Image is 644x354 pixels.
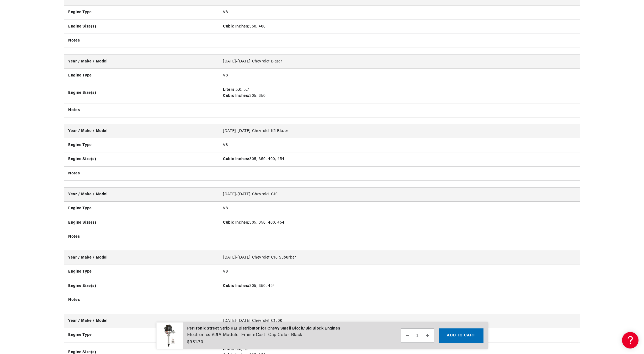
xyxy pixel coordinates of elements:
strong: Cubic Inches: [223,157,249,161]
th: Engine Type [64,328,219,342]
th: Engine Size(s) [64,152,219,166]
strong: Cubic Inches: [223,94,249,98]
td: 350, 400 [219,20,580,34]
th: Year / Make / Model [64,314,219,328]
td: [DATE]-[DATE] Chevrolet C1500 [219,314,580,328]
th: Notes [64,166,219,180]
th: Notes [64,34,219,48]
strong: Cubic Inches: [223,24,249,29]
th: Notes [64,230,219,244]
dd: Cast [256,332,265,339]
td: 305, 350, 400, 454 [219,216,580,230]
th: Engine Type [64,265,219,279]
th: Engine Type [64,69,219,83]
th: Year / Make / Model [64,55,219,69]
td: V8 [219,6,580,20]
th: Engine Type [64,202,219,216]
td: [DATE]-[DATE] Chevrolet C10 [219,188,580,202]
td: 305, 350, 454 [219,279,580,293]
button: Add to cart [439,328,483,343]
div: PerTronix Street Strip HEI Distributor for Chevy Small Block/Big Block Engines [187,326,340,332]
td: [DATE]-[DATE] Chevrolet Blazer [219,55,580,69]
strong: Cubic Inches: [223,284,249,288]
td: 5.0, 5.7 305, 350 [219,83,580,103]
th: Engine Type [64,138,219,152]
td: [DATE]-[DATE] Chevrolet C10 Suburban [219,251,580,265]
dt: Electronics: [187,332,212,339]
dt: Finish: [241,332,255,339]
strong: Cubic Inches: [223,221,249,225]
th: Year / Make / Model [64,251,219,265]
dt: Cap Color: [268,332,291,339]
img: PerTronix Street Strip HEI Distributor for Chevy Small Block/Big Block Engines [156,322,183,349]
td: V8 [219,138,580,152]
td: [DATE]-[DATE] Chevrolet K5 Blazer [219,124,580,138]
dd: 6.9A Module [212,332,239,339]
th: Year / Make / Model [64,124,219,138]
dd: Black [291,332,302,339]
th: Notes [64,293,219,307]
th: Engine Size(s) [64,216,219,230]
strong: Liters: [223,347,236,351]
td: V8 [219,265,580,279]
strong: Liters: [223,88,236,92]
th: Engine Size(s) [64,20,219,34]
th: Year / Make / Model [64,188,219,202]
td: V8 [219,69,580,83]
td: 305, 350, 400, 454 [219,152,580,166]
th: Engine Size(s) [64,279,219,293]
td: V8 [219,202,580,216]
span: $351.70 [187,339,203,345]
th: Notes [64,103,219,117]
th: Engine Size(s) [64,83,219,103]
th: Engine Type [64,6,219,20]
